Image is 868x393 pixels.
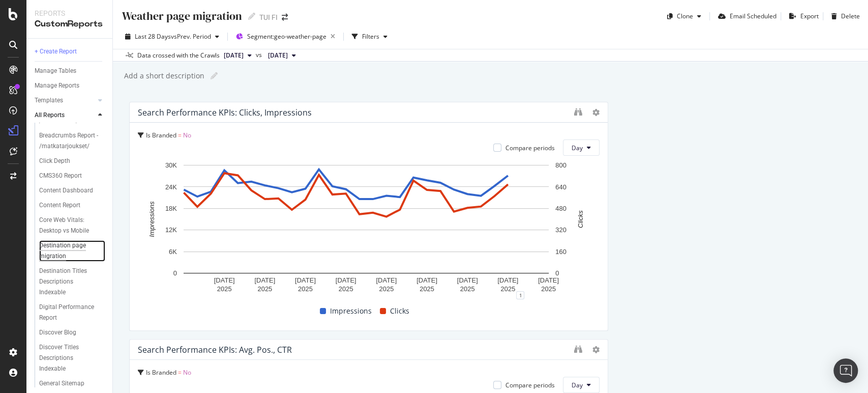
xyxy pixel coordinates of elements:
span: Is Branded [146,368,176,377]
div: Destination page migration [39,240,98,262]
span: Is Branded [146,131,176,139]
div: + Create Report [35,46,77,57]
a: CMS360 Report [39,171,105,181]
span: Day [572,381,583,389]
a: Click Depth [39,156,105,166]
text: 480 [555,205,566,212]
text: 160 [555,248,566,256]
text: 18K [165,205,177,212]
text: [DATE] [336,276,356,284]
a: Core Web Vitals: Desktop vs Mobile [39,215,105,236]
div: Manage Reports [35,80,79,91]
i: Edit report name [248,13,255,20]
text: 2025 [420,285,434,293]
span: No [183,131,191,139]
div: Click Depth [39,156,70,166]
div: Digital Performance Report [39,302,97,323]
span: Day [572,144,583,152]
div: Export [800,12,819,20]
a: Content Report [39,200,105,211]
text: 800 [555,161,566,169]
a: Content Dashboard [39,185,105,196]
div: All Reports [35,110,65,121]
text: 640 [555,183,566,191]
button: Day [563,377,600,393]
a: Discover Titles Descriptions Indexable [39,342,105,374]
div: Compare periods [505,144,555,152]
text: 2025 [541,285,556,293]
div: Discover Titles Descriptions Indexable [39,342,99,374]
button: Delete [827,8,860,24]
a: Digital Performance Report [39,302,105,323]
a: Breadcrumbs Report - /matkatarjoukset/ [39,130,105,152]
button: Export [785,8,819,24]
span: = [178,368,182,377]
svg: A chart. [138,160,594,295]
a: Templates [35,95,95,106]
text: [DATE] [416,276,437,284]
button: [DATE] [220,49,256,62]
text: 2025 [217,285,232,293]
span: 2025 Sep. 17th [224,51,244,60]
div: Templates [35,95,63,106]
a: Discover Blog [39,327,105,338]
text: 2025 [460,285,475,293]
i: Edit report name [211,72,218,79]
span: Clicks [390,305,409,317]
div: Discover Blog [39,327,76,338]
div: Data crossed with the Crawls [137,51,220,60]
text: [DATE] [457,276,478,284]
div: binoculars [574,345,582,353]
button: [DATE] [264,49,300,62]
div: Filters [362,32,379,41]
text: 2025 [339,285,353,293]
div: CMS360 Report [39,171,82,181]
div: Email Scheduled [730,12,776,20]
div: Search Performance KPIs: Clicks, Impressions [138,107,312,118]
div: Add a short description [123,71,204,81]
button: Email Scheduled [714,8,776,24]
a: Manage Reports [35,80,105,91]
span: = [178,131,182,139]
div: Open Intercom Messenger [833,358,858,383]
div: Search Performance KPIs: Avg. Pos., CTR [138,345,292,355]
a: All Reports [35,110,95,121]
text: [DATE] [214,276,235,284]
text: 0 [555,269,559,277]
text: Impressions [148,201,156,237]
text: 0 [173,269,177,277]
text: 2025 [379,285,394,293]
text: 24K [165,183,177,191]
text: 2025 [257,285,272,293]
text: [DATE] [295,276,316,284]
div: Content Dashboard [39,185,93,196]
text: 320 [555,226,566,234]
text: 30K [165,161,177,169]
text: [DATE] [538,276,559,284]
span: vs Prev. Period [171,32,211,41]
a: Destination Titles Descriptions Indexable [39,266,105,298]
text: 12K [165,226,177,234]
text: [DATE] [497,276,518,284]
span: Last 28 Days [135,32,171,41]
a: Manage Tables [35,66,105,76]
div: CustomReports [35,18,104,30]
div: Content Report [39,200,80,211]
button: Filters [348,29,392,45]
button: Segment:geo-weather-page [232,29,339,45]
div: 1 [516,291,524,299]
a: + Create Report [35,46,105,57]
text: 2025 [500,285,515,293]
div: Reports [35,8,104,18]
span: Impressions [330,305,372,317]
div: Weather page migration [121,8,242,24]
div: Core Web Vitals: Desktop vs Mobile [39,215,99,236]
div: TUI FI [259,12,278,22]
div: Destination Titles Descriptions Indexable [39,266,100,298]
text: [DATE] [376,276,397,284]
span: No [183,368,191,377]
text: Clicks [577,210,584,228]
div: Manage Tables [35,66,76,76]
div: Delete [841,12,860,20]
